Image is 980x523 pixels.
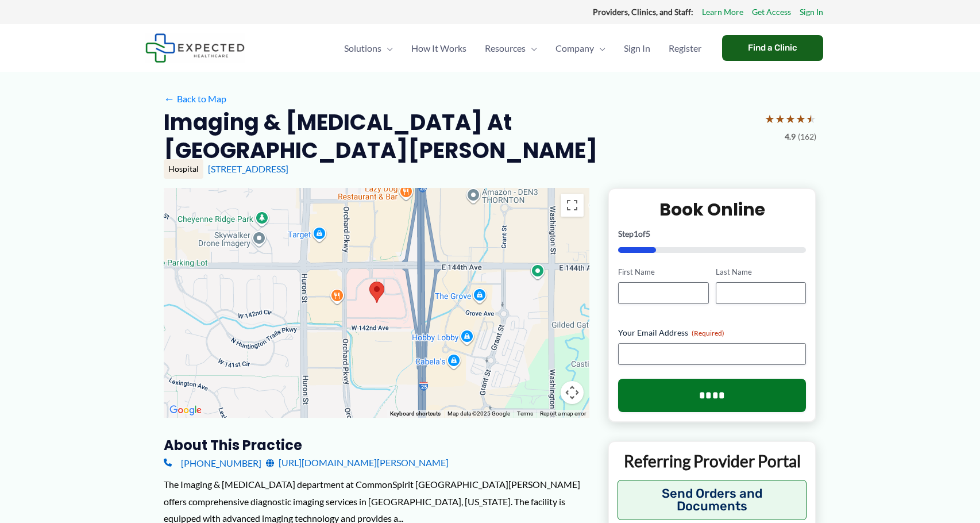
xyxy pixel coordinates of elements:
[618,480,807,520] button: Send Orders and Documents
[722,35,823,61] a: Find a Clinic
[669,28,701,68] span: Register
[798,129,816,144] span: (162)
[796,108,806,129] span: ★
[335,28,711,68] nav: Primary Site Navigation
[561,381,584,404] button: Map camera controls
[167,403,205,418] a: Open this area in Google Maps (opens a new window)
[381,28,393,68] span: Menu Toggle
[692,329,724,337] span: (Required)
[344,28,381,68] span: Solutions
[752,5,791,20] a: Get Access
[624,28,650,68] span: Sign In
[615,28,659,68] a: Sign In
[476,28,546,68] a: ResourcesMenu Toggle
[618,451,807,471] p: Referring Provider Portal
[526,28,537,68] span: Menu Toggle
[164,436,589,454] h3: About this practice
[517,410,533,417] a: Terms (opens in new tab)
[164,454,261,471] a: [PHONE_NUMBER]
[555,28,594,68] span: Company
[390,410,441,418] button: Keyboard shortcuts
[785,129,796,144] span: 4.9
[411,28,466,68] span: How It Works
[485,28,526,68] span: Resources
[164,159,203,179] div: Hospital
[540,410,586,417] a: Report a map error
[702,5,743,20] a: Learn More
[593,7,693,17] strong: Providers, Clinics, and Staff:
[775,108,785,129] span: ★
[561,194,584,217] button: Toggle fullscreen view
[447,410,510,417] span: Map data ©2025 Google
[659,28,711,68] a: Register
[402,28,476,68] a: How It Works
[208,163,288,174] a: [STREET_ADDRESS]
[266,454,449,471] a: [URL][DOMAIN_NAME][PERSON_NAME]
[594,28,605,68] span: Menu Toggle
[164,93,175,104] span: ←
[765,108,775,129] span: ★
[806,108,816,129] span: ★
[618,327,806,339] label: Your Email Address
[716,267,806,278] label: Last Name
[546,28,615,68] a: CompanyMenu Toggle
[145,33,245,63] img: Expected Healthcare Logo - side, dark font, small
[634,229,638,239] span: 1
[800,5,823,20] a: Sign In
[618,267,708,278] label: First Name
[164,90,226,107] a: ←Back to Map
[646,229,650,239] span: 5
[335,28,402,68] a: SolutionsMenu Toggle
[785,108,796,129] span: ★
[618,198,806,221] h2: Book Online
[167,403,205,418] img: Google
[164,108,755,165] h2: Imaging & [MEDICAL_DATA] at [GEOGRAPHIC_DATA][PERSON_NAME]
[618,230,806,238] p: Step of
